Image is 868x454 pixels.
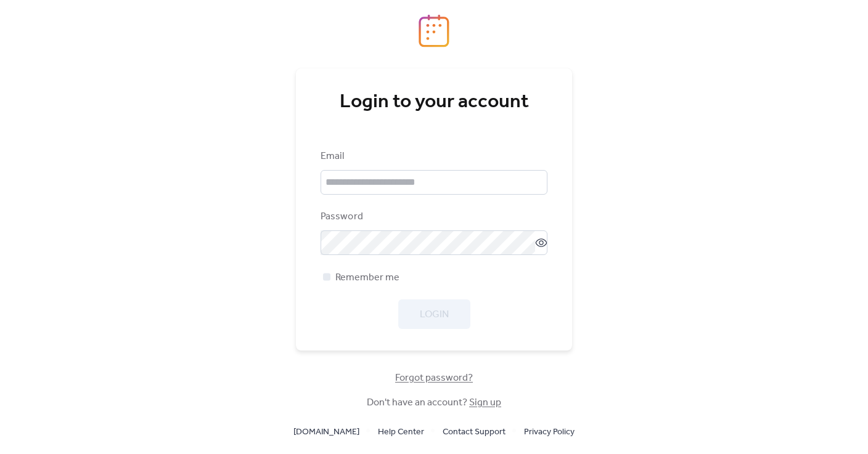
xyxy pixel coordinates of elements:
span: Remember me [335,270,399,285]
span: Don't have an account? [367,395,501,410]
div: Login to your account [321,90,547,115]
a: Forgot password? [395,375,473,381]
a: Help Center [378,424,424,439]
span: Help Center [378,425,424,440]
a: [DOMAIN_NAME] [293,424,359,439]
span: [DOMAIN_NAME] [293,425,359,440]
img: logo [419,14,449,47]
a: Sign up [469,393,501,412]
span: Privacy Policy [524,425,575,440]
div: Password [321,209,545,224]
span: Contact Support [443,425,506,440]
div: Email [321,149,545,164]
a: Contact Support [443,424,506,439]
span: Forgot password? [395,371,473,386]
a: Privacy Policy [524,424,575,439]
